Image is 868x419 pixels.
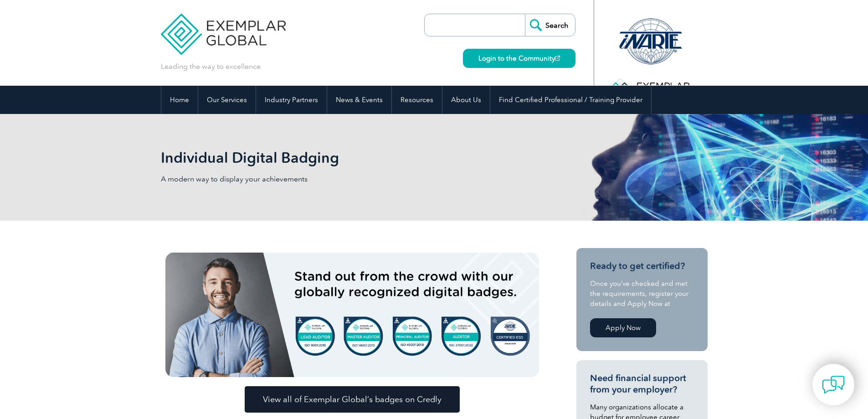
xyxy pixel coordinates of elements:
[165,253,539,377] img: badges
[555,56,560,61] img: open_square.png
[442,86,490,114] a: About Us
[161,86,198,114] a: Home
[245,386,460,413] a: View all of Exemplar Global’s badges on Credly
[392,86,442,114] a: Resources
[590,372,694,395] h3: Need financial support from your employer?
[590,279,694,309] p: Once you’ve checked and met the requirements, register your details and Apply Now at
[161,174,434,184] p: A modern way to display your achievements
[590,318,656,337] a: Apply Now
[263,395,442,403] span: View all of Exemplar Global’s badges on Credly
[525,14,575,36] input: Search
[161,150,544,165] h2: Individual Digital Badging
[463,49,575,68] a: Login to the Community
[590,260,694,272] h3: Ready to get certified?
[327,86,391,114] a: News & Events
[256,86,327,114] a: Industry Partners
[490,86,651,114] a: Find Certified Professional / Training Provider
[822,373,845,396] img: contact-chat.png
[161,62,261,72] p: Leading the way to excellence
[198,86,256,114] a: Our Services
